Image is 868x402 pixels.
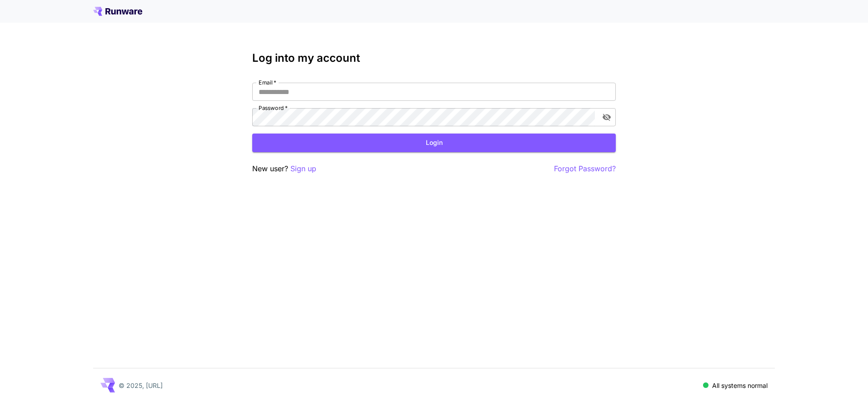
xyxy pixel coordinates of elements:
[712,381,768,390] p: All systems normal
[259,104,288,112] label: Password
[259,79,276,86] label: Email
[252,52,616,65] h3: Log into my account
[554,163,616,174] button: Forgot Password?
[119,381,163,390] p: © 2025, [URL]
[252,163,316,174] p: New user?
[599,109,615,125] button: toggle password visibility
[252,134,616,152] button: Login
[290,163,316,174] button: Sign up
